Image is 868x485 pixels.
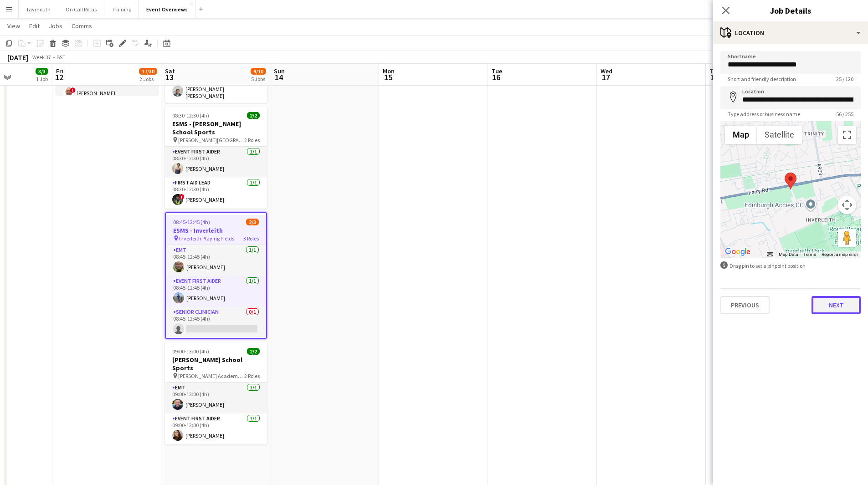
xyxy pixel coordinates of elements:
span: 08:30-12:30 (4h) [172,112,209,119]
span: ! [179,194,185,199]
app-job-card: 08:45-12:45 (4h)2/3ESMS - Inverleith Inverleith Playing Fields3 RolesEMT1/108:45-12:45 (4h)[PERSO... [165,212,267,339]
app-card-role: Senior Clinician0/108:45-12:45 (4h) [166,307,266,338]
span: Mon [383,67,395,75]
button: Show street map [725,126,757,144]
app-card-role: EMT1/109:00-13:00 (4h)[PERSON_NAME] [165,383,267,414]
div: 5 Jobs [251,76,266,82]
a: Terms (opens in new tab) [803,252,816,257]
span: 18 [708,72,721,82]
span: 17/30 [139,68,157,75]
span: Thu [709,67,721,75]
span: [PERSON_NAME] Academy Playing Fields [178,373,244,379]
button: Taymouth [19,0,58,18]
div: [DATE] [7,53,28,62]
span: View [7,22,20,30]
button: Show satellite imagery [757,126,802,144]
span: 3 Roles [243,235,259,242]
span: Jobs [49,22,62,30]
span: 16 [490,72,502,82]
a: Edit [26,20,43,32]
span: Fri [56,67,63,75]
span: ! [70,87,76,93]
span: 25 / 120 [829,76,861,82]
span: 15 [381,72,395,82]
img: Google [723,246,753,258]
button: Map camera controls [838,196,856,214]
span: Inverleith Playing Fields [179,235,234,242]
button: Next [812,296,861,314]
button: Training [104,0,139,18]
span: [PERSON_NAME][GEOGRAPHIC_DATA] [178,137,244,143]
app-card-role: Event First Aider1/108:15-12:15 (4h)[PERSON_NAME] [PERSON_NAME] [165,69,267,103]
a: Jobs [45,20,66,32]
span: Sun [274,67,285,75]
div: Location [713,22,868,44]
span: 56 / 255 [829,111,861,117]
span: Sat [165,67,175,75]
span: 14 [272,72,285,82]
span: 2 Roles [244,137,260,143]
span: Type address or business name [720,111,807,117]
button: Previous [720,296,770,314]
div: Drag pin to set a pinpoint position [720,261,861,270]
span: Week 37 [30,54,53,61]
div: 2 Jobs [139,76,157,82]
span: 2/2 [247,112,260,119]
span: Edit [29,22,40,30]
a: Open this area in Google Maps (opens a new window) [723,246,753,258]
h3: ESMS - Inverleith [166,226,266,235]
app-card-role: Event First Aider1/108:30-12:30 (4h)[PERSON_NAME] [165,147,267,178]
span: Wed [601,67,612,75]
button: Map Data [779,251,798,258]
span: 3/3 [36,68,48,75]
span: 13 [164,72,175,82]
h3: [PERSON_NAME] School Sports [165,356,267,372]
span: 12 [55,72,63,82]
a: View [4,20,24,32]
span: 08:45-12:45 (4h) [173,219,210,225]
span: 2/2 [247,348,260,355]
span: 9/10 [251,68,266,75]
button: Keyboard shortcuts [767,251,773,258]
app-card-role: Event First Aider1/109:00-13:00 (4h)[PERSON_NAME] [165,414,267,444]
button: On Call Rotas [58,0,104,18]
span: 2/3 [246,219,259,225]
button: Drag Pegman onto the map to open Street View [838,229,856,247]
button: Event Overviews [139,0,195,18]
a: Comms [68,20,96,32]
app-job-card: 09:00-13:00 (4h)2/2[PERSON_NAME] School Sports [PERSON_NAME] Academy Playing Fields2 RolesEMT1/10... [165,342,267,444]
div: BST [56,54,66,61]
h3: Job Details [713,5,868,16]
a: Report a map error [822,252,858,257]
app-job-card: 08:30-12:30 (4h)2/2ESMS - [PERSON_NAME] School Sports [PERSON_NAME][GEOGRAPHIC_DATA]2 RolesEvent ... [165,107,267,209]
span: Tue [492,67,502,75]
app-card-role: First Aid Lead1/108:30-12:30 (4h)![PERSON_NAME] [165,178,267,209]
span: Short and friendly description [720,76,803,82]
div: 1 Job [36,76,48,82]
span: 2 Roles [244,373,260,379]
app-card-role: Event First Aider1/108:45-12:45 (4h)[PERSON_NAME] [166,276,266,307]
span: 17 [599,72,612,82]
button: Toggle fullscreen view [838,126,856,144]
h3: ESMS - [PERSON_NAME] School Sports [165,120,267,136]
app-card-role: EMT1/108:45-12:45 (4h)[PERSON_NAME] [166,245,266,276]
span: Comms [72,22,92,30]
span: 09:00-13:00 (4h) [172,348,209,355]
